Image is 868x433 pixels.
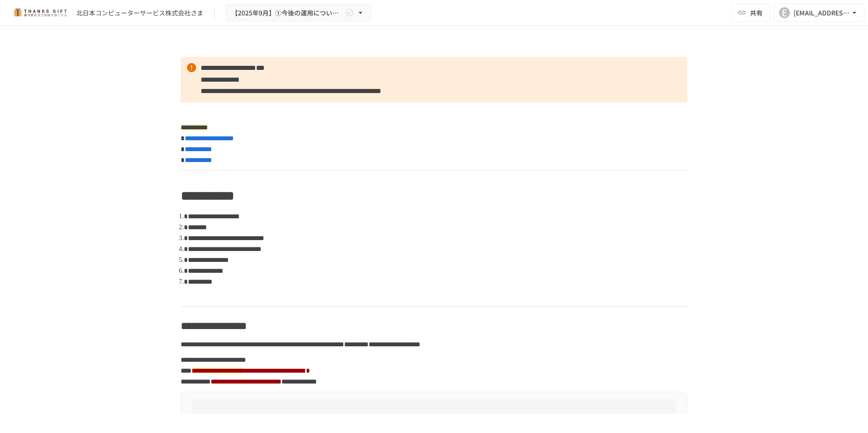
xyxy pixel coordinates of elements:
span: 【2025年9月】①今後の運用についてのご案内/THANKS GIFTキックオフMTG [232,7,343,19]
span: 共有 [750,8,763,18]
img: mMP1OxWUAhQbsRWCurg7vIHe5HqDpP7qZo7fRoNLXQh [11,5,69,20]
button: E[EMAIL_ADDRESS][DOMAIN_NAME] [774,4,864,22]
div: 北日本コンピューターサービス株式会社さま [76,8,203,18]
button: 共有 [732,4,770,22]
button: 【2025年9月】①今後の運用についてのご案内/THANKS GIFTキックオフMTG [226,4,371,22]
div: [EMAIL_ADDRESS][DOMAIN_NAME] [794,7,850,19]
div: E [779,7,790,18]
